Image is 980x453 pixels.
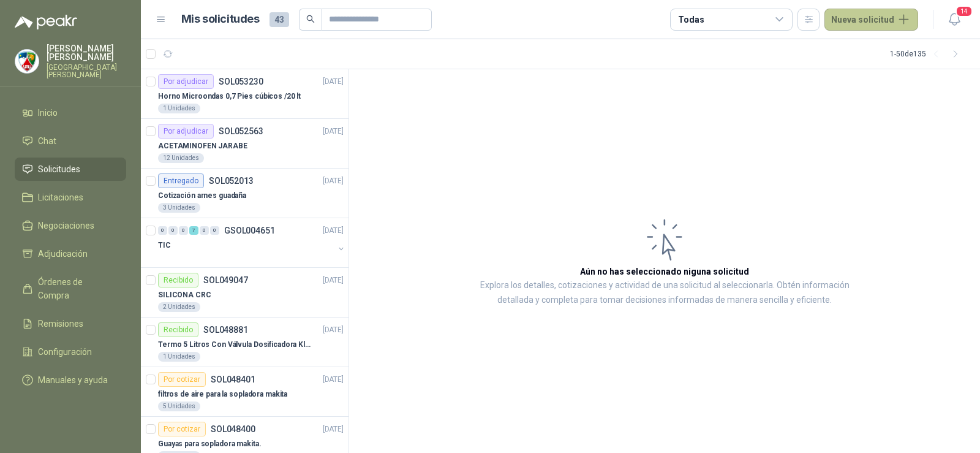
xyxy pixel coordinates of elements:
[15,186,126,209] a: Licitaciones
[47,64,126,78] p: [GEOGRAPHIC_DATA][PERSON_NAME]
[323,175,344,187] p: [DATE]
[38,345,92,359] span: Configuración
[141,367,349,417] a: Por cotizarSOL048401[DATE] filtros de aire para la sopladora makita5 Unidades
[472,278,858,308] p: Explora los detalles, cotizaciones y actividad de una solicitud al seleccionarla. Obtén informaci...
[15,242,126,265] a: Adjudicación
[200,226,209,235] div: 0
[38,275,115,302] span: Órdenes de Compra
[323,374,344,386] p: [DATE]
[203,325,248,334] p: SOL048881
[47,44,126,61] p: [PERSON_NAME] [PERSON_NAME]
[824,9,918,31] button: Nueva solicitud
[210,226,219,235] div: 0
[158,322,198,337] div: Recibido
[158,91,301,102] p: Horno Microondas 0,7 Pies cúbicos /20 lt
[943,9,965,31] button: 14
[269,12,289,27] span: 43
[189,226,198,235] div: 7
[158,402,200,411] div: 5 Unidades
[38,162,80,176] span: Solicitudes
[181,10,260,28] h1: Mis solicitudes
[323,324,344,336] p: [DATE]
[158,203,200,213] div: 3 Unidades
[158,104,200,113] div: 1 Unidades
[158,74,214,89] div: Por adjudicar
[158,173,204,188] div: Entregado
[38,134,56,148] span: Chat
[956,6,973,17] span: 14
[203,276,248,284] p: SOL049047
[38,219,94,232] span: Negociaciones
[158,153,204,163] div: 12 Unidades
[219,77,263,86] p: SOL053230
[15,214,126,237] a: Negociaciones
[141,119,349,169] a: Por adjudicarSOL052563[DATE] ACETAMINOFEN JARABE12 Unidades
[15,270,126,307] a: Órdenes de Compra
[15,15,77,29] img: Logo peakr
[158,372,206,387] div: Por cotizar
[141,69,349,119] a: Por adjudicarSOL053230[DATE] Horno Microondas 0,7 Pies cúbicos /20 lt1 Unidades
[580,265,749,278] h3: Aún no has seleccionado niguna solicitud
[38,247,88,261] span: Adjudicación
[158,389,287,400] p: filtros de aire para la sopladora makita
[141,268,349,318] a: RecibidoSOL049047[DATE] SILICONA CRC2 Unidades
[38,373,108,387] span: Manuales y ayuda
[323,225,344,237] p: [DATE]
[158,289,211,301] p: SILICONA CRC
[209,177,254,185] p: SOL052013
[158,240,171,251] p: TIC
[15,340,126,364] a: Configuración
[15,129,126,153] a: Chat
[15,158,126,181] a: Solicitudes
[323,126,344,137] p: [DATE]
[158,140,247,152] p: ACETAMINOFEN JARABE
[38,191,83,204] span: Licitaciones
[158,438,262,450] p: Guayas para sopladora makita.
[168,226,178,235] div: 0
[179,226,188,235] div: 0
[141,318,349,367] a: RecibidoSOL048881[DATE] Termo 5 Litros Con Válvula Dosificadora Klimber1 Unidades
[158,226,167,235] div: 0
[15,101,126,124] a: Inicio
[158,223,346,262] a: 0 0 0 7 0 0 GSOL004651[DATE] TIC
[15,312,126,335] a: Remisiones
[890,44,965,64] div: 1 - 50 de 135
[158,339,311,351] p: Termo 5 Litros Con Válvula Dosificadora Klimber
[323,76,344,88] p: [DATE]
[678,13,704,26] div: Todas
[158,422,206,436] div: Por cotizar
[158,273,198,287] div: Recibido
[158,302,200,312] div: 2 Unidades
[306,15,315,23] span: search
[141,169,349,218] a: EntregadoSOL052013[DATE] Cotización arnes guadaña3 Unidades
[219,127,263,135] p: SOL052563
[211,425,255,433] p: SOL048400
[158,124,214,139] div: Por adjudicar
[158,190,246,202] p: Cotización arnes guadaña
[158,352,200,362] div: 1 Unidades
[323,275,344,286] p: [DATE]
[211,375,255,384] p: SOL048401
[38,106,58,120] span: Inicio
[15,50,39,73] img: Company Logo
[323,424,344,435] p: [DATE]
[224,226,275,235] p: GSOL004651
[15,368,126,392] a: Manuales y ayuda
[38,317,83,330] span: Remisiones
